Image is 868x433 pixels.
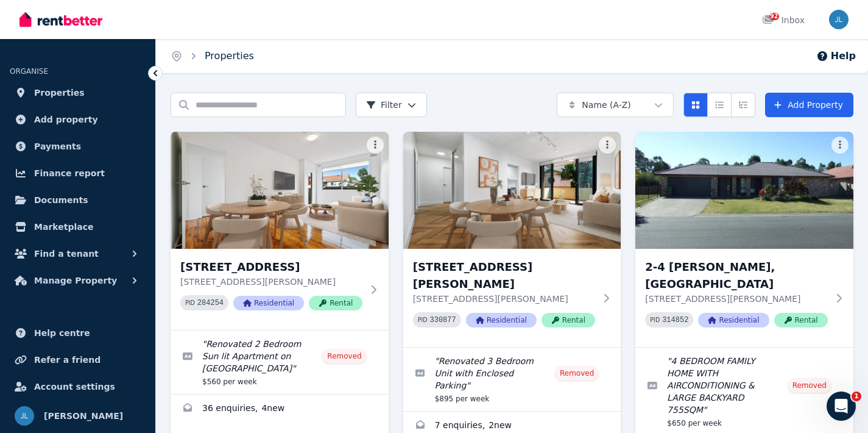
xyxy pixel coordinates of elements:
div: Inbox [762,14,805,26]
button: Help [816,49,856,63]
a: 1/25 Charles Street, Five Dock[STREET_ADDRESS][PERSON_NAME][STREET_ADDRESS][PERSON_NAME]PID 33087... [403,132,621,347]
span: Rental [542,313,595,327]
p: [STREET_ADDRESS][PERSON_NAME] [413,293,595,305]
h3: [STREET_ADDRESS][PERSON_NAME] [413,259,595,293]
span: Rental [309,296,362,310]
a: Edit listing: Renovated 2 Bedroom Sun lit Apartment on Quite Street [171,331,389,394]
button: Name (A-Z) [557,93,674,117]
span: Finance report [34,166,105,181]
code: 284254 [197,299,224,307]
span: Help centre [34,326,90,340]
a: Account settings [10,374,146,399]
button: Card view [683,93,708,117]
span: Add property [34,112,98,127]
span: 1 [852,392,861,401]
button: Manage Property [10,268,146,293]
a: Payments [10,134,146,159]
button: Find a tenant [10,242,146,266]
img: RentBetter [19,10,102,29]
h3: [STREET_ADDRESS] [180,259,362,276]
nav: Breadcrumb [156,39,269,73]
span: Refer a friend [34,352,101,367]
a: Add Property [765,93,853,117]
button: Filter [356,93,427,117]
span: Account settings [34,379,115,394]
small: PID [185,299,195,306]
img: 1/2 Neale Street, Belmore [171,132,389,249]
span: Payments [34,139,81,154]
span: Documents [34,193,88,207]
span: Residential [233,296,304,310]
span: Marketplace [34,220,93,234]
a: Refer a friend [10,348,146,372]
img: 1/25 Charles Street, Five Dock [403,132,621,249]
span: 92 [769,13,779,20]
small: PID [650,317,660,323]
p: [STREET_ADDRESS][PERSON_NAME] [180,276,362,288]
img: 2-4 Yovan Court, Loganlea [635,132,853,249]
button: Expanded list view [731,93,755,117]
h3: 2-4 [PERSON_NAME], [GEOGRAPHIC_DATA] [645,259,827,293]
span: Filter [366,99,402,111]
code: 314852 [662,316,688,324]
span: Find a tenant [34,246,99,261]
img: Joanne Lau [829,10,849,29]
small: PID [418,317,428,323]
a: Properties [205,50,254,62]
span: Name (A-Z) [582,99,631,111]
span: Properties [34,85,85,100]
a: Finance report [10,161,146,185]
span: Residential [698,313,769,327]
a: 2-4 Yovan Court, Loganlea2-4 [PERSON_NAME], [GEOGRAPHIC_DATA][STREET_ADDRESS][PERSON_NAME]PID 314... [635,132,853,347]
button: More options [599,137,616,154]
button: Compact list view [707,93,732,117]
span: ORGANISE [10,67,48,76]
a: Add property [10,107,146,132]
button: More options [367,137,384,154]
a: Properties [10,81,146,105]
span: Residential [466,313,537,327]
span: [PERSON_NAME] [44,409,123,423]
img: Joanne Lau [15,406,34,426]
a: Enquiries for 1/2 Neale Street, Belmore [171,395,389,424]
code: 330877 [430,316,456,324]
p: [STREET_ADDRESS][PERSON_NAME] [645,293,827,305]
iframe: Intercom live chat [827,392,856,421]
button: More options [831,137,849,154]
a: Help centre [10,321,146,345]
span: Rental [774,313,828,327]
a: 1/2 Neale Street, Belmore[STREET_ADDRESS][STREET_ADDRESS][PERSON_NAME]PID 284254ResidentialRental [171,132,389,330]
a: Documents [10,188,146,212]
span: Manage Property [34,273,117,288]
a: Edit listing: Renovated 3 Bedroom Unit with Enclosed Parking [403,348,621,411]
div: View options [683,93,755,117]
a: Marketplace [10,215,146,239]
